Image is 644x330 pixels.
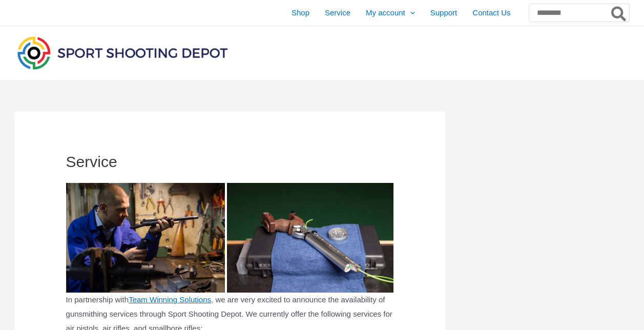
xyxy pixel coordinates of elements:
img: Open image 1 of 2 in full-screen [227,183,393,293]
img: Open image 1 of 2 in full-screen [66,183,225,293]
h1: Service [66,153,394,171]
a: Team Winning Solutions [129,295,211,304]
button: Search [609,4,629,22]
img: Sport Shooting Depot [15,34,230,72]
